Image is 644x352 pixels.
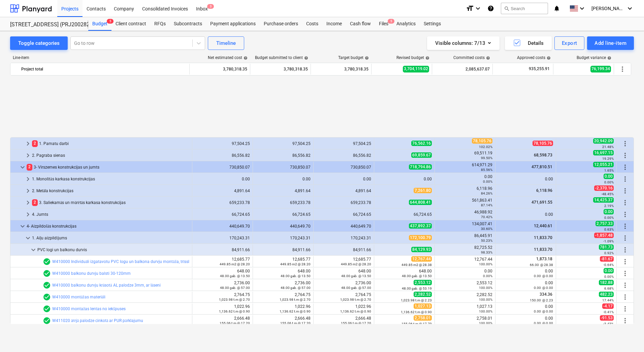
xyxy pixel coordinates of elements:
[24,199,32,207] span: keyboard_arrow_right
[52,271,131,276] a: W410000 balkonu durvju balsti 30-120mm
[498,281,553,290] div: 0.00
[414,280,432,285] span: 2,553.12
[302,17,322,31] a: Costs
[536,188,553,193] span: 6,118.96
[604,174,614,179] span: 0.00
[530,298,553,302] small: 150.00 @ 2.23
[316,236,371,240] div: 170,243.31
[257,271,262,276] span: edit
[280,262,311,266] small: 449.85 m2 @ 28.20
[318,259,323,264] span: edit
[341,286,371,290] small: 48.00 gab. @ 57.00
[377,177,432,181] div: 0.00
[257,283,262,288] span: edit
[498,269,553,278] div: 0.00
[150,17,170,31] a: RFQs
[621,199,629,207] span: More actions
[621,222,629,230] span: More actions
[411,256,432,262] span: 12,767.44
[88,17,111,31] div: Budget
[280,298,311,301] small: 1,023.98 t.m @ 2.70
[340,298,371,301] small: 1,023.98 t.m @ 2.70
[256,236,311,240] div: 170,243.31
[341,262,371,266] small: 449.85 m2 @ 28.20
[388,19,394,24] span: 5
[21,64,187,75] div: Project total
[107,19,114,24] span: 5
[316,141,371,146] div: 97,504.25
[32,185,189,196] div: 2. Metāla konstrukcijas
[29,246,37,254] span: keyboard_arrow_down
[594,233,614,238] span: -1,857.48
[438,210,492,219] div: 46,988.92
[534,286,553,290] small: 0.00 @ 0.00
[378,283,384,288] span: edit
[604,287,614,290] small: 6.68%
[593,138,614,144] span: 20,942.09
[411,247,432,252] span: 84,129.93
[314,64,368,75] div: 3,780,318.35
[618,65,626,73] span: More actions
[604,228,614,231] small: 0.63%
[604,275,614,278] small: 0.00%
[505,36,552,50] button: Details
[220,274,250,278] small: 48.00 gab. @ 13.50
[43,269,51,277] span: Line-item has 1 RFQs
[427,36,500,50] button: Visible columns:7/13
[341,274,371,278] small: 48.00 gab. @ 13.50
[599,292,614,297] span: 482.23
[531,200,553,205] span: 471,691.55
[52,283,161,288] a: W410000 balkonu durvju krāsotā AL palodze 3mm, ar lāseni
[346,17,375,31] div: Cash flow
[37,244,189,255] div: PVC logi un balkonu durvis
[610,320,644,352] iframe: Chat Widget
[501,3,548,14] button: Search
[256,177,311,181] div: 0.00
[377,212,432,217] div: 66,724.65
[621,234,629,242] span: More actions
[438,233,492,243] div: 86,445.91
[316,292,371,302] div: 2,764.75
[621,281,629,289] span: More actions
[195,200,250,205] div: 659,233.78
[318,294,323,300] span: edit
[375,17,392,31] div: Files
[594,39,626,48] div: Add line-item
[602,145,614,149] small: 21.48%
[594,185,614,191] span: -2,370.16
[424,56,429,60] span: help
[195,236,250,240] div: 170,243.31
[481,239,492,242] small: 50.23%
[303,56,308,60] span: help
[481,215,492,219] small: 70.42%
[43,281,51,289] span: Line-item has 1 RFQs
[438,281,492,290] div: 2,553.12
[256,141,311,146] div: 97,504.25
[621,258,629,266] span: More actions
[402,287,432,290] small: 48.00 gab. @ 53.19
[533,153,553,157] span: 68,598.73
[260,17,302,31] a: Purchase orders
[534,274,553,278] small: 0.00 @ 0.00
[533,141,553,146] span: 78,105.76
[504,6,509,11] span: search
[338,55,369,60] div: Target budget
[196,294,202,300] span: edit
[621,187,629,195] span: More actions
[206,17,260,31] div: Payment applications
[256,165,311,170] div: 730,850.07
[316,281,371,290] div: 2,736.00
[533,235,553,240] span: 11,833.70
[472,138,492,144] span: 78,105.76
[474,4,482,12] i: keyboard_arrow_down
[595,221,614,226] span: 2,757.33
[256,304,311,314] div: 1,022.96
[602,303,614,309] span: -4.17
[401,298,432,302] small: 1,023.98 t.m @ 2.23
[32,209,189,220] div: 4. Jumts
[257,259,262,264] span: edit
[438,198,492,207] div: 561,863.41
[414,303,432,309] span: 1,027.13
[10,55,190,60] div: Line-item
